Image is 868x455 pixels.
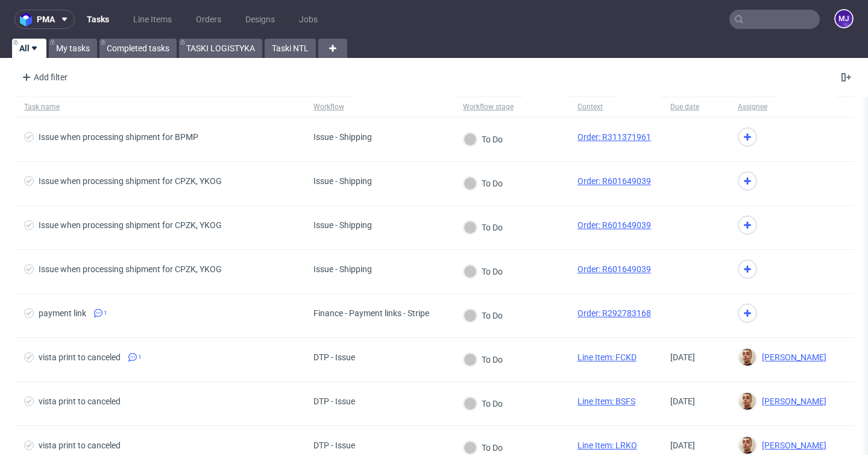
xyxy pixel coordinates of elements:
div: To Do [464,221,503,234]
a: Line Items [126,10,179,29]
a: Tasks [80,10,116,29]
a: All [12,39,46,58]
div: DTP - Issue [313,441,355,450]
a: Designs [238,10,282,29]
span: pma [37,15,55,24]
div: Workflow [313,102,344,112]
div: Issue when processing shipment for CPZK, YKOG [39,176,222,186]
div: To Do [464,441,503,454]
div: Issue when processing shipment for CPZK, YKOG [39,220,222,230]
img: logo [20,13,37,27]
div: Context [577,102,606,112]
span: [DATE] [670,352,695,362]
div: Assignee [738,102,767,112]
a: Completed tasks [99,39,177,58]
a: Orders [189,10,228,29]
div: Issue - Shipping [313,220,372,230]
div: To Do [464,177,503,190]
div: DTP - Issue [313,352,355,362]
div: To Do [464,397,503,410]
span: [PERSON_NAME] [757,396,826,406]
div: Issue when processing shipment for CPZK, YKOG [39,264,222,274]
div: vista print to canceled [39,441,121,450]
div: Issue - Shipping [313,176,372,186]
div: DTP - Issue [313,396,355,406]
div: Issue when processing shipment for BPMP [39,132,198,142]
span: [DATE] [670,441,695,450]
span: 1 [138,352,142,362]
span: [DATE] [670,396,695,406]
div: Workflow stage [463,102,514,112]
span: 1 [104,308,107,318]
figcaption: MJ [835,10,852,27]
span: Task name [24,102,294,112]
div: vista print to canceled [39,396,121,406]
a: Order: R601649039 [577,176,651,186]
a: Order: R601649039 [577,220,651,230]
img: Bartłomiej Leśniczuk [739,393,756,410]
div: To Do [464,133,503,146]
a: Line Item: BSFS [577,396,635,406]
a: TASKI LOGISTYKA [179,39,262,58]
button: pma [14,10,75,29]
img: Bartłomiej Leśniczuk [739,349,756,366]
a: Order: R311371961 [577,132,651,142]
a: My tasks [49,39,97,58]
a: Line Item: LRKO [577,441,637,450]
span: Due date [670,102,719,112]
div: Issue - Shipping [313,264,372,274]
span: [PERSON_NAME] [757,352,826,362]
a: Order: R292783168 [577,308,651,318]
a: Taski NTL [265,39,316,58]
div: Issue - Shipping [313,132,372,142]
div: To Do [464,309,503,322]
a: Line Item: FCKD [577,352,637,362]
a: Jobs [292,10,325,29]
span: [PERSON_NAME] [757,441,826,450]
div: payment link [39,308,86,318]
div: Finance - Payment links - Stripe [313,308,429,318]
div: vista print to canceled [39,352,121,362]
div: To Do [464,353,503,366]
a: Order: R601649039 [577,264,651,274]
img: Bartłomiej Leśniczuk [739,437,756,454]
div: To Do [464,265,503,278]
div: Add filter [17,68,70,87]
